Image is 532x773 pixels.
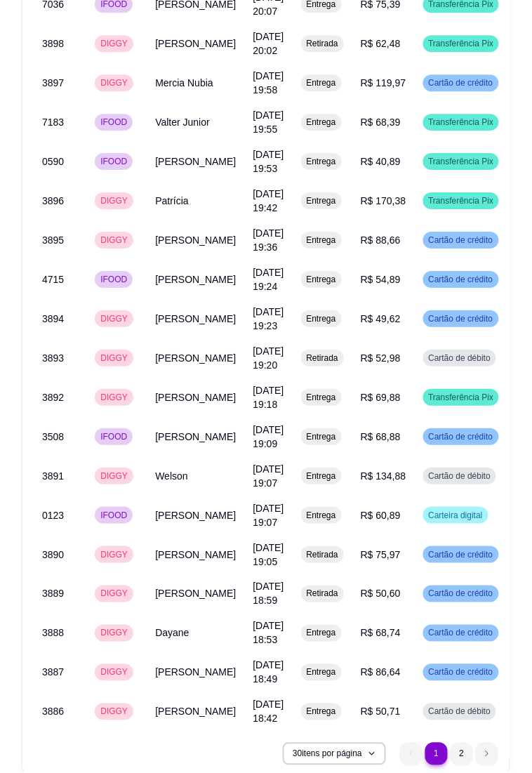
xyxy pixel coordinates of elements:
span: [DATE] 19:20 [253,345,284,371]
span: R$ 52,98 [361,352,401,364]
span: 3894 [42,313,64,324]
span: Transferência Pix [426,38,497,49]
span: Carteira digital [426,510,486,521]
span: DIGGY [98,392,131,403]
span: Entrega [304,313,339,324]
td: Patrícia [147,181,244,220]
span: DIGGY [98,77,131,88]
td: [PERSON_NAME] [147,574,244,614]
span: Cartão de crédito [426,588,496,600]
span: Entrega [304,667,339,678]
span: 3898 [42,38,64,49]
span: DIGGY [98,313,131,324]
span: IFOOD [98,156,130,167]
span: DIGGY [98,38,131,49]
td: [PERSON_NAME] [147,417,244,456]
span: R$ 134,88 [361,470,406,482]
span: Cartão de débito [426,706,494,718]
span: Entrega [304,234,339,246]
span: [DATE] 20:02 [253,31,284,56]
span: 3508 [42,431,64,442]
span: [DATE] 19:53 [253,149,284,174]
span: [DATE] 19:05 [253,542,284,567]
td: Valter Junior [147,103,244,142]
span: Transferência Pix [426,156,497,167]
span: 7183 [42,117,64,128]
span: 0123 [42,510,64,521]
span: Cartão de crédito [426,313,496,324]
span: [DATE] 19:07 [253,503,284,528]
span: Cartão de crédito [426,77,496,88]
td: Welson [147,456,244,496]
span: R$ 75,97 [361,549,401,560]
span: Entrega [304,195,339,206]
span: R$ 86,64 [361,667,401,678]
span: Entrega [304,392,339,403]
span: [DATE] 19:23 [253,306,284,331]
span: R$ 60,89 [361,510,401,521]
span: DIGGY [98,549,131,560]
span: Cartão de crédito [426,628,496,639]
span: [DATE] 19:18 [253,385,284,410]
span: Retirada [304,38,341,49]
span: DIGGY [98,352,131,364]
td: [PERSON_NAME] [147,260,244,299]
span: Transferência Pix [426,392,497,403]
span: R$ 170,38 [361,195,406,206]
span: 3891 [42,470,64,482]
span: DIGGY [98,195,131,206]
span: 3895 [42,234,64,246]
li: pagination item 2 [451,743,473,765]
span: Cartão de crédito [426,549,496,560]
span: R$ 68,88 [361,431,401,442]
td: [PERSON_NAME] [147,653,244,692]
span: DIGGY [98,234,131,246]
span: [DATE] 19:36 [253,227,284,253]
span: 4715 [42,274,64,285]
span: IFOOD [98,117,130,128]
span: 0590 [42,156,64,167]
span: 3888 [42,628,64,639]
span: [DATE] 19:07 [253,463,284,489]
span: DIGGY [98,628,131,639]
span: [DATE] 18:59 [253,581,284,607]
span: [DATE] 18:49 [253,660,284,685]
td: [PERSON_NAME] [147,338,244,378]
td: [PERSON_NAME] [147,692,244,732]
span: Transferência Pix [426,195,497,206]
span: Transferência Pix [426,117,497,128]
td: [PERSON_NAME] [147,535,244,574]
span: 3893 [42,352,64,364]
span: 3890 [42,549,64,560]
span: DIGGY [98,706,131,718]
span: DIGGY [98,470,131,482]
span: 3889 [42,588,64,600]
span: R$ 62,48 [361,38,401,49]
span: Entrega [304,510,339,521]
span: Entrega [304,628,339,639]
span: IFOOD [98,431,130,442]
td: [PERSON_NAME] [147,299,244,338]
span: 3896 [42,195,64,206]
span: Cartão de crédito [426,431,496,442]
span: R$ 68,74 [361,628,401,639]
span: [DATE] 19:55 [253,110,284,135]
span: [DATE] 19:09 [253,424,284,449]
span: Cartão de débito [426,352,494,364]
span: R$ 88,66 [361,234,401,246]
span: 3886 [42,706,64,718]
span: R$ 119,97 [361,77,406,88]
span: Entrega [304,470,339,482]
span: [DATE] 18:42 [253,699,284,725]
span: Cartão de crédito [426,667,496,678]
span: R$ 68,39 [361,117,401,128]
span: Retirada [304,352,341,364]
span: [DATE] 19:58 [253,70,284,95]
span: Entrega [304,156,339,167]
span: IFOOD [98,510,130,521]
span: R$ 49,62 [361,313,401,324]
button: 30itens por página [283,743,386,765]
td: [PERSON_NAME] [147,24,244,63]
span: R$ 50,60 [361,588,401,600]
td: Dayane [147,614,244,653]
